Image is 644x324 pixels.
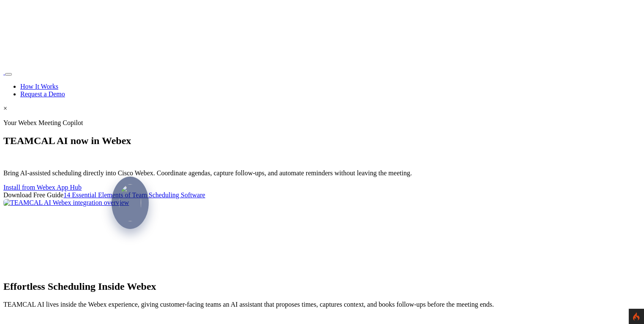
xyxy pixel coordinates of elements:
[63,191,205,199] a: 14 Essential Elements of Team Scheduling Software
[20,83,58,90] a: How It Works
[3,119,641,127] p: Your Webex Meeting Copilot
[3,105,641,112] div: ×
[20,90,65,98] a: Request a Demo
[3,281,641,292] h2: Effortless Scheduling Inside Webex
[3,301,641,308] p: TEAMCAL AI lives inside the Webex experience, giving customer-facing teams an AI assistant that p...
[3,135,641,147] h1: TEAMCAL AI now in Webex
[3,184,82,191] a: Install from Webex App Hub
[3,169,641,177] p: Bring AI-assisted scheduling directly into Cisco Webex. Coordinate agendas, capture follow-ups, a...
[5,73,12,76] button: Toggle navigation
[3,199,257,207] img: TEAMCAL AI Webex integration overview
[3,119,641,199] div: Download Free Guide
